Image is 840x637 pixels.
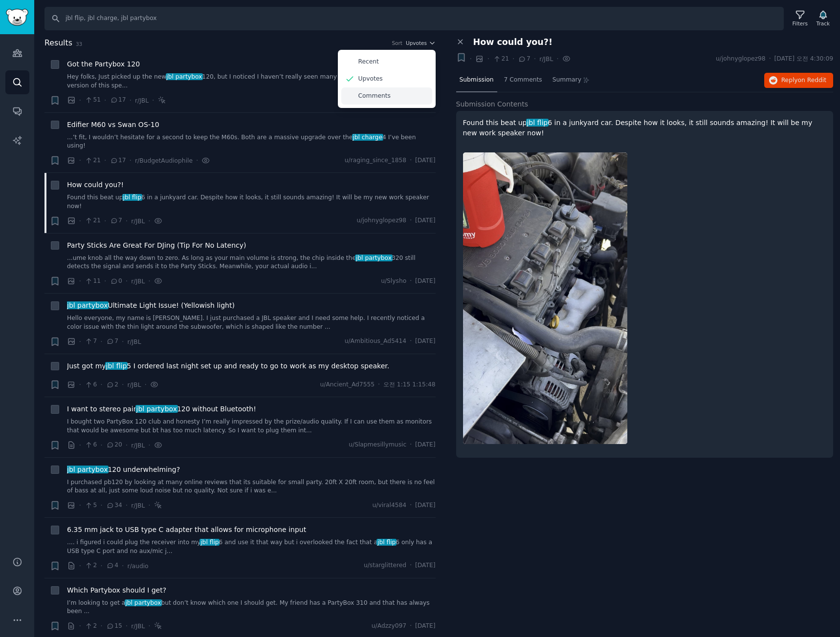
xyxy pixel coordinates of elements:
[410,337,412,346] span: ·
[106,441,122,449] span: 20
[473,37,553,47] span: How could you?!
[813,8,833,29] button: Track
[67,300,235,311] a: jbl partyboxUltimate Light Issue! (Yellowish light)
[126,440,128,450] span: ·
[392,40,402,46] div: Sort
[85,337,97,346] span: 7
[716,55,766,64] span: u/johnyglopez98
[79,155,81,166] span: ·
[100,380,102,390] span: ·
[126,276,128,286] span: ·
[79,380,81,390] span: ·
[196,155,198,166] span: ·
[66,466,109,473] span: jbl partybox
[131,442,145,449] span: r/JBL
[410,622,412,631] span: ·
[410,277,412,286] span: ·
[122,194,142,201] span: jbl flip
[67,538,436,555] a: .... i figured i could plug the receiver into myjbl flip6 and use it that way but i overlooked th...
[798,77,826,84] span: on Reddit
[345,156,406,165] span: u/raging_since_1858
[764,73,833,88] button: Replyon Reddit
[355,255,393,261] span: jbl partybox
[85,216,101,225] span: 21
[470,54,472,64] span: ·
[79,440,81,450] span: ·
[415,561,435,570] span: [DATE]
[135,157,193,164] span: r/BudgetAudiophile
[44,7,784,30] input: Search Keyword
[378,381,380,389] span: ·
[67,73,436,90] a: Hey folks, Just picked up the newjbl partybox120, but I noticed I haven’t really seen many people...
[410,501,412,510] span: ·
[130,95,132,106] span: ·
[127,339,141,345] span: r/JBL
[518,55,530,64] span: 7
[122,561,124,571] span: ·
[463,118,827,138] p: Found this beat up 6 in a junkyard car. Despite how it looks, it still sounds amazing! It will be...
[104,155,106,166] span: ·
[493,55,509,64] span: 21
[106,381,118,389] span: 2
[415,622,435,631] span: [DATE]
[67,361,389,371] a: Just got myjbl flip5 I ordered last night set up and ready to go to work as my desktop speaker.
[104,95,106,106] span: ·
[349,441,406,449] span: u/Slapmesillymusic
[199,539,220,546] span: jbl flip
[131,278,145,285] span: r/JBL
[85,277,101,286] span: 11
[125,599,162,606] span: jbl partybox
[67,240,246,251] a: Party Sticks Are Great For DJing (Tip For No Latency)
[67,361,389,371] span: Just got my 5 I ordered last night set up and ready to go to work as my desktop speaker.
[85,96,101,105] span: 51
[67,120,159,130] a: Edifier M60 vs Swan OS-10
[67,300,235,311] span: Ultimate Light Issue! (Yellowish light)
[357,216,407,225] span: u/johnyglopez98
[67,193,436,211] a: Found this beat upjbl flip6 in a junkyard car. Despite how it looks, it still sounds amazing! It ...
[512,54,514,64] span: ·
[79,337,81,347] span: ·
[410,216,412,225] span: ·
[67,254,436,271] a: ...ume knob all the way down to zero. As long as your main volume is strong, the chip inside thej...
[106,561,118,570] span: 4
[122,337,124,347] span: ·
[456,99,529,109] span: Submission Contents
[67,180,124,190] span: How could you?!
[406,40,427,46] span: Upvotes
[79,500,81,510] span: ·
[372,622,406,631] span: u/Adzzy097
[148,216,150,226] span: ·
[460,76,494,85] span: Submission
[148,500,150,510] span: ·
[67,59,140,69] a: Got the Partybox 120
[148,621,150,631] span: ·
[415,156,435,165] span: [DATE]
[76,41,82,47] span: 33
[817,20,830,27] div: Track
[100,561,102,571] span: ·
[127,382,141,388] span: r/JBL
[410,561,412,570] span: ·
[415,501,435,510] span: [DATE]
[553,76,581,85] span: Summary
[110,277,122,286] span: 0
[110,156,126,165] span: 17
[85,441,97,449] span: 6
[383,381,436,389] span: 오전 1:15 1:15:48
[104,276,106,286] span: ·
[148,276,150,286] span: ·
[131,502,145,509] span: r/JBL
[126,621,128,631] span: ·
[144,380,146,390] span: ·
[781,76,826,85] span: Reply
[372,501,406,510] span: u/viral4584
[126,216,128,226] span: ·
[106,622,122,631] span: 15
[67,585,166,595] a: Which Partybox should I get?
[100,621,102,631] span: ·
[79,276,81,286] span: ·
[85,381,97,389] span: 6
